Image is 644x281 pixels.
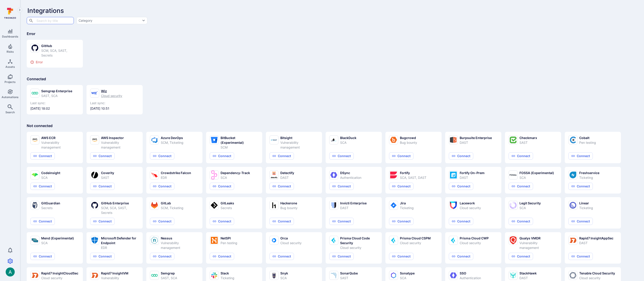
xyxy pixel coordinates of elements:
[101,170,114,175] div: Coverity
[568,253,593,260] button: Connect
[389,183,413,190] button: Connect
[41,175,60,180] div: SCA
[389,218,413,225] button: Connect
[579,236,613,241] div: Rapid7 InsightAppSec
[280,170,294,175] div: Detectify
[41,93,72,98] div: SAST, SCA
[340,175,361,180] div: Authentication
[519,170,554,175] div: FOSSA (Experimental)
[400,205,414,210] div: Ticketing
[340,271,358,276] div: SonarQube
[400,241,431,245] div: Cloud security
[579,170,599,175] div: Freshservice
[161,241,199,250] div: Vulnerability management
[161,276,177,280] div: SAST, SCA
[400,271,415,276] div: Sonatype
[41,276,78,280] div: Cloud security
[41,241,74,245] div: SCA
[519,175,554,180] div: SCA
[27,7,64,14] span: Integrations
[101,236,139,245] div: Microsoft Defender for Endpoint
[27,31,35,36] span: Error
[329,253,354,260] button: Connect
[161,135,183,140] div: Azure DevOps
[280,241,302,245] div: Cloud security
[340,135,356,140] div: BlackDuck
[449,183,473,190] button: Connect
[161,205,183,210] div: SCM, Ticketing
[579,135,596,140] div: Cobalt
[101,93,122,98] div: Cloud security
[41,201,60,205] div: GitGuardian
[221,175,250,180] div: SCA
[161,175,191,180] div: EDR
[280,271,288,276] div: Snyk
[101,89,122,93] div: Wiz
[568,152,593,160] button: Connect
[35,17,65,24] input: Search by title
[210,152,234,160] button: Connect
[221,276,234,280] div: Ticketing
[269,152,294,160] button: Connect
[41,89,72,93] div: Semgrep Enterprise
[90,101,139,105] span: Last sync:
[221,201,234,205] div: GitLeaks
[101,271,139,276] div: Rapid7 InsightVM
[221,241,237,245] div: Pen testing
[579,271,615,276] div: Tenable Cloud Security
[340,205,367,210] div: DAST
[41,170,60,175] div: Codeinsight
[161,271,177,276] div: Semgrep
[161,236,199,241] div: Nessus
[30,218,55,225] button: Connect
[18,8,21,12] i: Expand navigation menu
[509,183,533,190] button: Connect
[30,101,79,105] span: Last sync:
[221,271,234,276] div: Slack
[6,267,15,276] div: Arjan Dehar
[79,18,92,23] div: Category
[280,135,318,140] div: Bitsight
[340,236,378,245] div: Prisma Cloud Code Security
[7,50,14,53] span: Risks
[280,205,298,210] div: Bug bounty
[509,218,533,225] button: Connect
[519,271,537,276] div: StackHawk
[449,218,473,225] button: Connect
[41,43,79,48] div: GitHub
[579,241,613,245] div: DAST
[269,253,294,260] button: Connect
[221,135,259,145] div: BitBucket (Experimental)
[389,253,413,260] button: Connect
[6,267,15,276] img: ACg8ocLSa5mPYBaXNx3eFu_EmspyJX0laNWN7cXOFirfQ7srZveEpg=s96-c
[579,276,615,280] div: Cloud security
[509,253,533,260] button: Connect
[101,201,139,205] div: GitHub Enterprise
[161,201,183,205] div: GitLab
[460,241,489,245] div: Cloud security
[568,183,593,190] button: Connect
[329,218,354,225] button: Connect
[210,218,234,225] button: Connect
[460,205,481,210] div: Cloud security
[579,140,596,145] div: Pen testing
[30,152,55,160] button: Connect
[27,77,46,81] span: Connected
[460,271,481,276] div: SSO
[280,276,288,280] div: SCA
[449,152,473,160] button: Connect
[161,140,183,145] div: SCM, Ticketing
[579,205,593,210] div: Ticketing
[400,170,426,175] div: Fortify
[519,201,541,205] div: Legit Security
[519,276,537,280] div: DAST
[30,60,79,64] div: Error
[280,140,318,150] div: Vulnerability management
[460,175,485,180] div: DAST
[400,201,414,205] div: Jira
[329,152,354,160] button: Connect
[27,123,53,128] span: Not connected
[150,218,174,225] button: Connect
[519,241,557,250] div: Vulnerability management
[400,236,431,241] div: Prisma Cloud CSPM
